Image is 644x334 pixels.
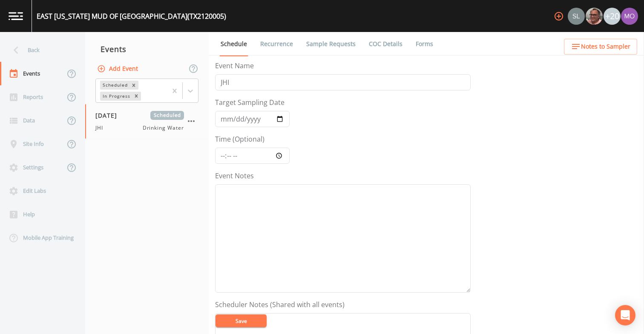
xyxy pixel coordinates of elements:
label: Target Sampling Date [215,97,285,107]
a: Forms [414,32,434,56]
button: Save [216,314,267,327]
label: Scheduler Notes (Shared with all events) [215,299,345,310]
label: Event Name [215,61,254,71]
div: Open Intercom Messenger [615,305,635,325]
button: Add Event [95,61,141,77]
a: COC Details [368,32,404,56]
div: Remove Scheduled [129,81,138,90]
div: Sloan Rigamonti [567,8,585,25]
span: Drinking Water [143,124,184,132]
div: Mike Franklin [585,8,603,25]
div: In Progress [100,92,132,101]
span: Notes to Sampler [581,41,630,52]
a: Sample Requests [305,32,357,56]
img: 4e251478aba98ce068fb7eae8f78b90c [621,8,638,25]
img: e2d790fa78825a4bb76dcb6ab311d44c [586,8,603,25]
div: Scheduled [100,81,129,90]
div: Remove In Progress [132,92,141,101]
div: +20 [604,8,621,25]
span: Scheduled [150,111,184,120]
span: [DATE] [95,111,123,120]
div: EAST [US_STATE] MUD OF [GEOGRAPHIC_DATA] (TX2120005) [37,11,226,21]
div: Events [85,38,209,60]
img: 0d5b2d5fd6ef1337b72e1b2735c28582 [568,8,585,25]
label: Event Notes [215,171,254,181]
span: JHI [95,124,108,132]
img: logo [9,12,23,20]
label: Time (Optional) [215,134,264,144]
a: Recurrence [259,32,294,56]
a: [DATE]ScheduledJHIDrinking Water [85,104,209,139]
button: Notes to Sampler [564,39,637,55]
a: Schedule [219,32,248,56]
